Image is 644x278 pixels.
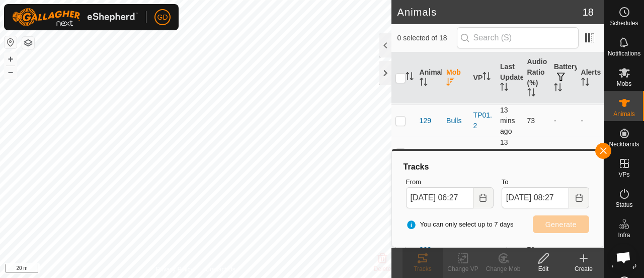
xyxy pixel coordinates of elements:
[420,148,431,158] span: 301
[469,52,496,104] th: VP
[397,6,583,18] h2: Animals
[473,187,494,208] button: Choose Date
[583,5,594,20] span: 18
[527,90,535,98] p-sorticon: Activate to sort
[550,137,577,169] td: -
[5,53,17,65] button: +
[420,116,431,126] span: 129
[610,20,638,26] span: Schedules
[577,137,604,169] td: -
[523,264,563,273] div: Edit
[577,104,604,137] td: -
[563,264,604,273] div: Create
[403,264,443,273] div: Tracks
[618,172,629,178] span: VPs
[5,66,17,78] button: –
[406,219,514,230] span: You can only select up to 7 days
[446,79,454,87] p-sorticon: Activate to sort
[5,36,17,48] button: Reset Map
[483,264,523,273] div: Change Mob
[442,52,469,104] th: Mob
[533,215,589,233] button: Generate
[446,116,465,126] div: Bulls
[205,265,235,274] a: Contact Us
[569,187,589,208] button: Choose Date
[496,52,523,104] th: Last Updated
[22,37,34,49] button: Map Layers
[500,106,515,135] span: 1 Oct 2025, 8:34 am
[406,74,414,82] p-sorticon: Activate to sort
[617,81,631,87] span: Mobs
[608,50,640,57] span: Notifications
[397,33,457,43] span: 0 selected of 18
[618,232,630,238] span: Infra
[527,117,535,125] span: 73
[500,138,515,168] span: 1 Oct 2025, 8:34 am
[500,84,508,92] p-sorticon: Activate to sort
[613,111,635,117] span: Animals
[12,8,138,26] img: Gallagher Logo
[545,220,577,229] span: Generate
[156,265,194,274] a: Privacy Policy
[473,111,492,130] a: TP01.2
[446,148,465,158] div: -
[550,52,577,104] th: Battery
[554,85,562,93] p-sorticon: Activate to sort
[577,52,604,104] th: Alerts
[416,52,442,104] th: Animal
[612,262,636,268] span: Heatmap
[550,104,577,137] td: -
[523,52,550,104] th: Audio Ratio (%)
[157,12,168,23] span: GD
[502,177,589,187] label: To
[443,264,483,273] div: Change VP
[420,79,428,87] p-sorticon: Activate to sort
[610,244,637,271] div: Open chat
[406,177,494,187] label: From
[581,79,589,87] p-sorticon: Activate to sort
[615,202,632,208] span: Status
[609,141,639,147] span: Neckbands
[402,161,593,173] div: Tracks
[482,74,491,82] p-sorticon: Activate to sort
[457,27,579,48] input: Search (S)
